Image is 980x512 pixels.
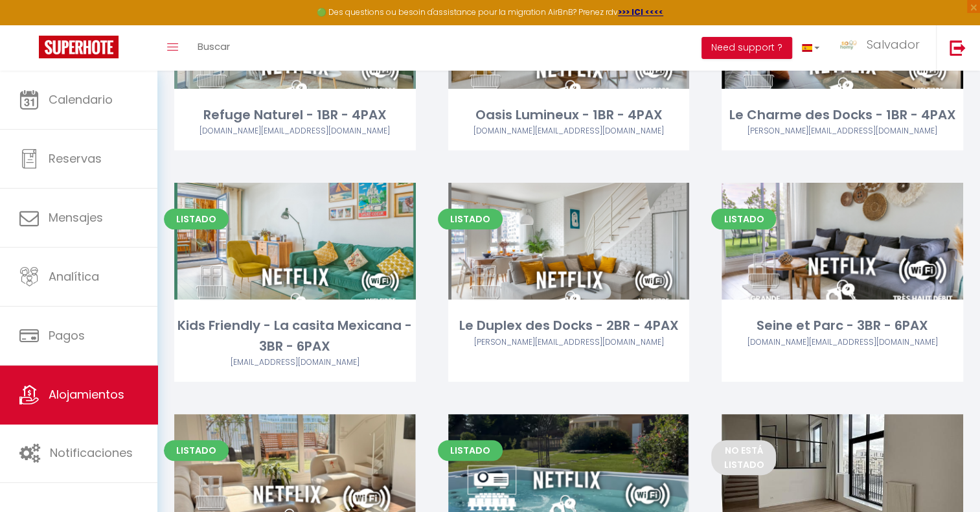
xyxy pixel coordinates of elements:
div: Airbnb [174,356,416,369]
div: Kids Friendly - La casita Mexicana - 3BR - 6PAX [174,316,416,356]
span: Calendario [49,91,113,108]
a: ... Salvador [829,25,936,71]
span: Mensajes [49,209,103,226]
span: Listado [164,209,229,229]
span: Listado [438,440,503,461]
div: Le Duplex des Docks - 2BR - 4PAX [448,316,690,336]
a: Buscar [188,25,240,71]
span: Analítica [49,268,99,285]
div: Airbnb [722,125,963,137]
img: ... [839,39,858,51]
img: Super Booking [39,36,119,58]
span: Salvador [867,36,920,52]
div: Le Charme des Docks - 1BR - 4PAX [722,105,963,125]
span: No está listado [711,440,776,475]
span: Listado [711,209,776,229]
button: Need support ? [701,37,792,59]
span: Listado [164,440,229,461]
div: Refuge Naturel - 1BR - 4PAX [174,105,416,125]
span: Pagos [49,327,85,343]
div: Airbnb [722,336,963,349]
span: Notificaciones [50,445,133,461]
div: Airbnb [448,125,690,137]
span: Listado [438,209,503,229]
img: logout [950,40,966,56]
span: Reservas [49,150,102,167]
span: Buscar [198,40,230,53]
a: >>> ICI <<<< [618,6,663,17]
div: Airbnb [174,125,416,137]
div: Seine et Parc - 3BR - 6PAX [722,316,963,336]
div: Oasis Lumineux - 1BR - 4PAX [448,105,690,125]
div: Airbnb [448,336,690,349]
span: Alojamientos [49,386,124,402]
